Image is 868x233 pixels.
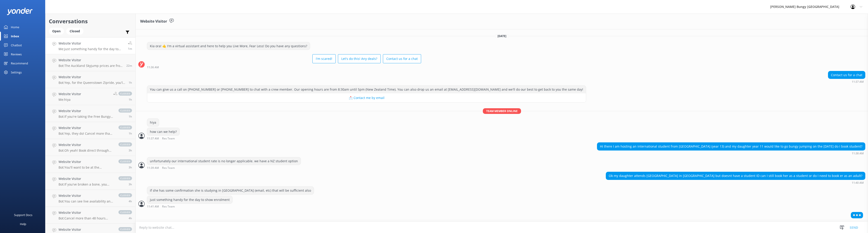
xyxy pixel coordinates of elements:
[129,148,132,152] span: Sep 07 2025 08:38am (UTC +12:00) Pacific/Auckland
[129,199,132,203] span: Sep 07 2025 07:27am (UTC +12:00) Pacific/Auckland
[49,28,66,33] a: Open
[162,205,175,208] span: Res Team
[59,108,114,113] h4: Website Visitor
[129,165,132,169] span: Sep 07 2025 08:37am (UTC +12:00) Pacific/Auckland
[59,125,114,130] h4: Website Visitor
[45,207,135,224] a: Website VisitorBot:Cancel more than 48 hours ahead, and you get a full refund. Less than 48 hours...
[140,19,167,24] h3: Website Visitor
[20,219,26,228] div: Help
[118,159,132,163] span: closed
[118,176,132,180] span: closed
[495,34,509,38] span: [DATE]
[852,152,864,155] strong: 11:38 AM
[59,227,114,232] h4: Website Visitor
[606,172,865,180] div: Ok my daughter attends [GEOGRAPHIC_DATA] in [GEOGRAPHIC_DATA] but doesnt have a student ID can I ...
[59,148,114,153] p: Bot: Oh yeah! Book direct through our website for the best prices. Our combos are where the magic...
[483,108,521,114] span: Team member online
[45,71,135,88] a: Website VisitorBot:Yep, for the Queenstown Zipride, you'll want to check in at the [GEOGRAPHIC_DA...
[147,205,159,208] strong: 11:41 AM
[118,210,132,214] span: closed
[11,50,22,59] div: Reviews
[147,42,310,50] div: Kia ora! 🤙 I'm a virtual assistant and here to help you Live More, Fear Less! Do you have any que...
[59,64,123,68] p: Bot: The Auckland Skyjump prices are from $330 per adult (15+yrs), $290 per child (10-14yrs), and...
[147,128,179,136] div: how can we help?
[66,28,86,33] a: Closed
[128,47,132,51] span: Sep 07 2025 11:41am (UTC +12:00) Pacific/Auckland
[129,98,132,101] span: Sep 07 2025 10:05am (UTC +12:00) Pacific/Auckland
[118,227,132,231] span: closed
[59,210,114,215] h4: Website Visitor
[45,105,135,122] a: Website VisitorBot:If you're taking the Free Bungy Bus, check in 30 minutes before departure. If ...
[147,167,159,169] strong: 11:39 AM
[162,137,175,140] span: Res Team
[147,205,233,208] div: Sep 07 2025 11:41am (UTC +12:00) Pacific/Auckland
[59,142,114,147] h4: Website Visitor
[606,181,865,184] div: Sep 07 2025 11:40am (UTC +12:00) Pacific/Auckland
[59,81,125,85] p: Bot: Yep, for the Queenstown Zipride, you'll want to check in at the [GEOGRAPHIC_DATA]. Get ready...
[66,28,83,35] div: Closed
[129,115,132,118] span: Sep 07 2025 09:55am (UTC +12:00) Pacific/Auckland
[126,64,132,68] span: Sep 07 2025 11:20am (UTC +12:00) Pacific/Auckland
[129,182,132,186] span: Sep 07 2025 08:07am (UTC +12:00) Pacific/Auckland
[45,173,135,190] a: Website VisitorBot:If you've broken a bone, you might still be able to jump, depending on the loc...
[338,54,381,63] button: Let's do this! Any deals?
[59,176,114,181] h4: Website Visitor
[45,54,135,71] a: Website VisitorBot:The Auckland Skyjump prices are from $330 per adult (15+yrs), $290 per child (...
[45,190,135,207] a: Website VisitorBot:You can see live availability and book the Auckland Skyjump on our website at ...
[118,92,132,96] span: closed
[147,86,586,93] div: You can give us a call on [PHONE_NUMBER] or [PHONE_NUMBER] to chat with a crew member. Our openin...
[383,54,421,63] button: Contact us for a chat
[45,156,135,173] a: Website VisitorBot:You'll want to be at the [GEOGRAPHIC_DATA] office 30 minutes before your bus d...
[118,125,132,129] span: closed
[11,23,19,32] div: Home
[129,132,132,135] span: Sep 07 2025 09:51am (UTC +12:00) Pacific/Auckland
[59,98,81,102] p: Me: hiya
[45,139,135,156] a: Website VisitorBot:Oh yeah! Book direct through our website for the best prices. Our combos are w...
[14,210,32,219] div: Support Docs
[118,142,132,146] span: closed
[49,17,132,26] h2: Conversations
[59,41,125,46] h4: Website Visitor
[147,66,159,69] strong: 11:36 AM
[828,71,865,79] div: Contact us for a chat
[59,193,114,198] h4: Website Visitor
[59,159,114,164] h4: Website Visitor
[147,119,159,126] div: hiya
[7,8,33,15] img: yonder-white-logo.png
[11,59,28,68] div: Recommend
[147,137,159,140] strong: 11:37 AM
[59,199,114,203] p: Bot: You can see live availability and book the Auckland Skyjump on our website at [URL][DOMAIN_N...
[45,37,135,54] a: Website VisitorMe:just something handy for the day to show enrolment1m
[147,166,301,169] div: Sep 07 2025 11:39am (UTC +12:00) Pacific/Auckland
[118,108,132,113] span: closed
[11,68,22,77] div: Settings
[597,143,865,150] div: Hi there I am hosting an international student from [GEOGRAPHIC_DATA] (year 13) and my daughter y...
[11,41,22,50] div: Chatbot
[312,54,336,63] button: I'm scared!
[852,181,864,184] strong: 11:40 AM
[162,167,175,169] span: Res Team
[147,93,586,102] button: 📩 Contact me by email
[59,182,114,186] p: Bot: If you've broken a bone, you might still be able to jump, depending on the location. Spots l...
[828,80,865,83] div: Sep 07 2025 11:37am (UTC +12:00) Pacific/Auckland
[59,115,114,119] p: Bot: If you're taking the Free Bungy Bus, check in 30 minutes before departure. If you're driving...
[59,132,114,136] p: Bot: Yep, they do! Cancel more than 48 hours in advance, and you'll get a 100% refund. Less than ...
[59,92,81,96] h4: Website Visitor
[852,80,864,83] strong: 11:37 AM
[59,47,125,51] p: Me: just something handy for the day to show enrolment
[59,58,123,63] h4: Website Visitor
[147,157,301,165] div: unfortunately our international student rate is no longer applicable. we have a NZ student option
[147,66,421,69] div: Sep 07 2025 11:36am (UTC +12:00) Pacific/Auckland
[45,88,135,105] a: Website VisitorMe:hiyaclosed1h
[147,196,232,204] div: just something handy for the day to show enrolment
[49,28,64,35] div: Open
[597,152,865,155] div: Sep 07 2025 11:38am (UTC +12:00) Pacific/Auckland
[59,216,114,220] p: Bot: Cancel more than 48 hours ahead, and you get a full refund. Less than 48 hours? No refund. C...
[118,193,132,197] span: closed
[147,137,189,140] div: Sep 07 2025 11:37am (UTC +12:00) Pacific/Auckland
[147,187,314,194] div: if she has some confirmation she is studying in [GEOGRAPHIC_DATA] (email, etc) that will be suffi...
[59,75,125,80] h4: Website Visitor
[129,81,132,85] span: Sep 07 2025 10:20am (UTC +12:00) Pacific/Auckland
[45,122,135,139] a: Website VisitorBot:Yep, they do! Cancel more than 48 hours in advance, and you'll get a 100% refu...
[11,32,19,41] div: Inbox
